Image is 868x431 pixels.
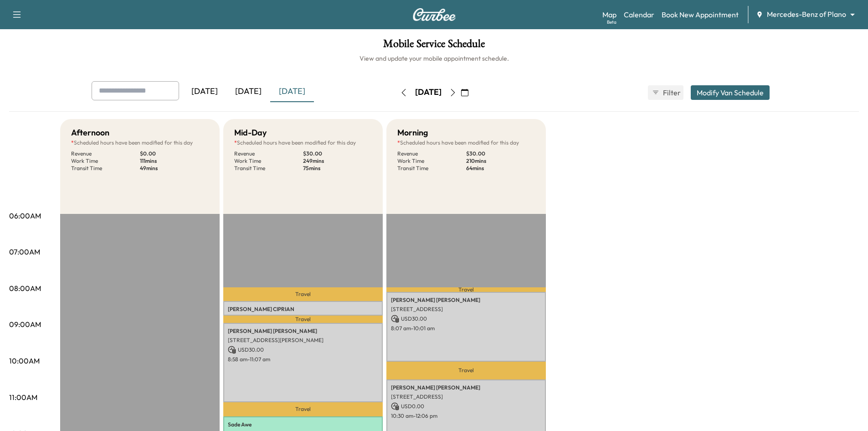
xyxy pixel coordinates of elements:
[9,38,859,54] h1: Mobile Service Schedule
[71,150,140,157] p: Revenue
[234,150,303,157] p: Revenue
[223,316,383,323] p: Travel
[391,315,541,323] p: USD 30.00
[466,150,535,157] p: $ 30.00
[9,54,859,63] h6: View and update your mobile appointment schedule.
[415,87,442,98] div: [DATE]
[71,126,109,139] h5: Afternoon
[391,296,541,304] p: [PERSON_NAME] [PERSON_NAME]
[391,384,541,391] p: [PERSON_NAME] [PERSON_NAME]
[234,126,267,139] h5: Mid-Day
[140,165,209,172] p: 49 mins
[397,126,428,139] h5: Morning
[397,150,466,157] p: Revenue
[391,393,541,400] p: [STREET_ADDRESS]
[228,346,378,354] p: USD 30.00
[228,315,378,322] p: [STREET_ADDRESS][PERSON_NAME]
[228,421,378,428] p: Sade Awe
[223,287,383,301] p: Travel
[303,157,372,165] p: 249 mins
[397,157,466,165] p: Work Time
[391,412,541,420] p: 10:30 am - 12:06 pm
[234,139,372,146] p: Scheduled hours have been modified for this day
[223,402,383,416] p: Travel
[9,210,41,221] p: 06:00AM
[303,150,372,157] p: $ 30.00
[602,9,616,20] a: MapBeta
[270,81,314,102] div: [DATE]
[228,327,378,335] p: [PERSON_NAME] [PERSON_NAME]
[183,81,226,102] div: [DATE]
[391,306,541,313] p: [STREET_ADDRESS]
[303,165,372,172] p: 75 mins
[71,165,140,172] p: Transit Time
[663,87,679,98] span: Filter
[648,85,683,100] button: Filter
[412,8,456,21] img: Curbee Logo
[662,9,739,20] a: Book New Appointment
[9,392,37,403] p: 11:00AM
[624,9,654,20] a: Calendar
[691,85,770,100] button: Modify Van Schedule
[397,165,466,172] p: Transit Time
[466,165,535,172] p: 64 mins
[767,9,846,20] span: Mercedes-Benz of Plano
[9,319,41,330] p: 09:00AM
[140,157,209,165] p: 111 mins
[386,287,546,291] p: Travel
[226,81,270,102] div: [DATE]
[71,157,140,165] p: Work Time
[234,157,303,165] p: Work Time
[228,337,378,344] p: [STREET_ADDRESS][PERSON_NAME]
[386,362,546,379] p: Travel
[9,355,40,366] p: 10:00AM
[466,157,535,165] p: 210 mins
[9,246,40,257] p: 07:00AM
[234,165,303,172] p: Transit Time
[391,325,541,332] p: 8:07 am - 10:01 am
[71,139,209,146] p: Scheduled hours have been modified for this day
[607,19,616,26] div: Beta
[391,402,541,410] p: USD 0.00
[397,139,535,146] p: Scheduled hours have been modified for this day
[140,150,209,157] p: $ 0.00
[228,356,378,363] p: 8:58 am - 11:07 am
[228,306,378,313] p: [PERSON_NAME] CIPRIAN
[9,283,41,294] p: 08:00AM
